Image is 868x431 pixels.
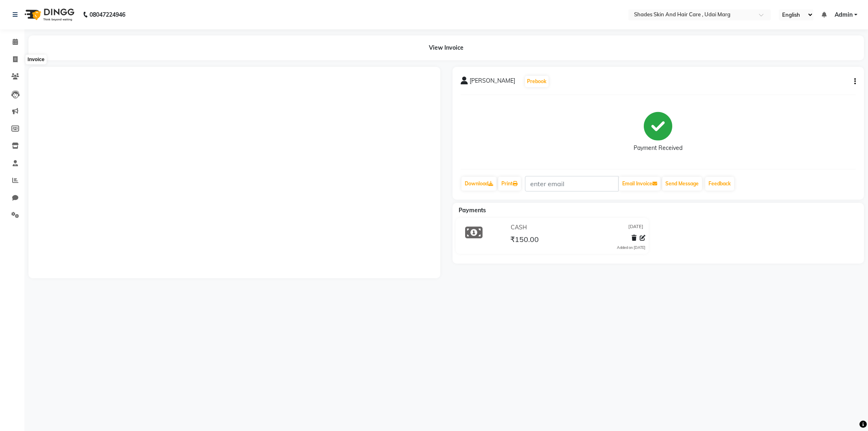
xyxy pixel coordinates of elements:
span: CASH [511,223,527,232]
div: Payment Received [634,144,682,152]
span: [PERSON_NAME] [470,77,515,88]
a: Download [461,177,496,191]
button: Prebook [525,76,549,87]
div: Invoice [26,55,46,64]
b: 08047224946 [90,3,125,26]
span: Payments [459,207,486,214]
button: Send Message [662,177,702,191]
span: Admin [835,11,853,19]
a: Feedback [705,177,734,191]
button: Email Invoice [619,177,660,191]
span: ₹150.00 [510,235,539,246]
img: logo [21,3,77,26]
input: enter email [525,176,619,191]
a: Print [498,177,521,191]
span: [DATE] [628,223,643,232]
div: Added on [DATE] [617,245,645,251]
div: View Invoice [28,35,864,60]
